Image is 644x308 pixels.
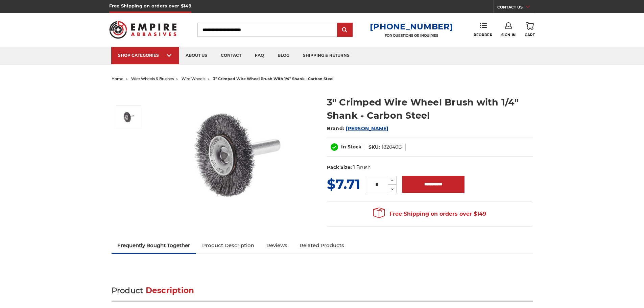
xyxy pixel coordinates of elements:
a: contact [214,47,248,64]
a: Frequently Bought Together [112,238,196,253]
a: [PHONE_NUMBER] [370,22,453,31]
a: Cart [525,22,535,37]
a: Related Products [293,238,350,253]
img: Empire Abrasives [109,17,177,43]
h1: 3" Crimped Wire Wheel Brush with 1/4" Shank - Carbon Steel [327,96,533,122]
dd: 1 Brush [353,164,371,171]
a: about us [179,47,214,64]
span: $7.71 [327,176,360,192]
a: home [112,76,123,81]
span: Description [146,286,194,295]
a: faq [248,47,271,64]
span: Reorder [474,33,492,37]
span: Product [112,286,143,295]
span: Free Shipping on orders over $149 [373,207,486,221]
span: Cart [525,33,535,37]
a: Product Description [196,238,260,253]
img: 3" Crimped Carbon Steel Wire Wheel Brush with 1/4" Shank [120,109,137,126]
a: wire wheels [182,76,205,81]
span: In Stock [341,144,361,150]
p: FOR QUESTIONS OR INQUIRIES [370,33,453,38]
span: 3" crimped wire wheel brush with 1/4" shank - carbon steel [213,76,333,81]
dt: SKU: [368,144,380,151]
a: shipping & returns [296,47,356,64]
span: Brand: [327,125,344,132]
dd: 182040B [382,144,402,151]
a: Reviews [260,238,293,253]
div: SHOP CATEGORIES [118,53,172,58]
img: 3" Crimped Carbon Steel Wire Wheel Brush with 1/4" Shank [169,89,305,224]
a: blog [271,47,296,64]
a: Reorder [474,22,492,37]
a: CONTACT US [497,3,535,13]
span: Sign In [501,33,516,37]
dt: Pack Size: [327,164,352,171]
a: wire wheels & brushes [131,76,174,81]
a: [PERSON_NAME] [346,125,388,132]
